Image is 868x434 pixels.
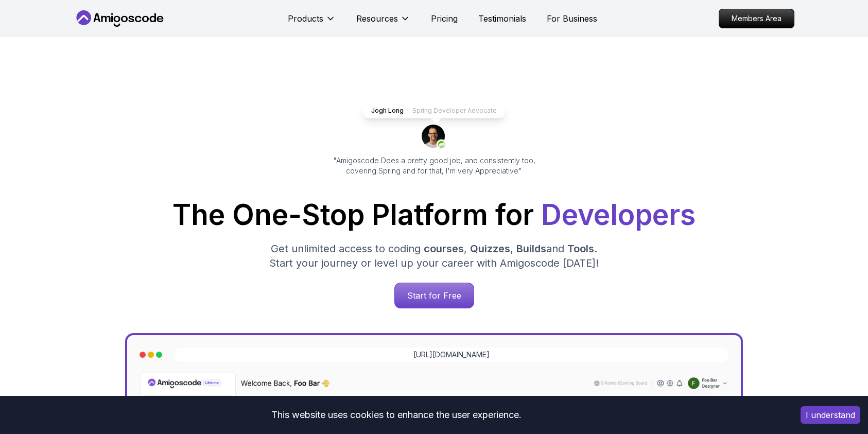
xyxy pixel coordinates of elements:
[422,125,446,149] img: josh long
[288,12,336,33] button: Products
[288,12,323,25] p: Products
[356,12,410,33] button: Resources
[319,155,549,176] p: "Amigoscode Does a pretty good job, and consistently too, covering Spring and for that, I'm very ...
[719,9,794,28] a: Members Area
[82,201,786,229] h1: The One-Stop Platform for
[356,12,398,25] p: Resources
[412,107,497,115] p: Spring Developer Advocate
[8,404,785,426] div: This website uses cookies to enhance the user experience.
[516,242,546,255] span: Builds
[470,242,510,255] span: Quizzes
[719,9,794,28] p: Members Area
[413,350,490,360] a: [URL][DOMAIN_NAME]
[541,198,696,232] span: Developers
[478,12,526,25] a: Testimonials
[801,406,860,424] button: Accept cookies
[567,242,594,255] span: Tools
[371,107,404,115] p: Jogh Long
[431,12,458,25] a: Pricing
[424,242,464,255] span: courses
[394,283,474,308] a: Start for Free
[261,241,607,270] p: Get unlimited access to coding , , and . Start your journey or level up your career with Amigosco...
[395,283,474,308] p: Start for Free
[547,12,597,25] a: For Business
